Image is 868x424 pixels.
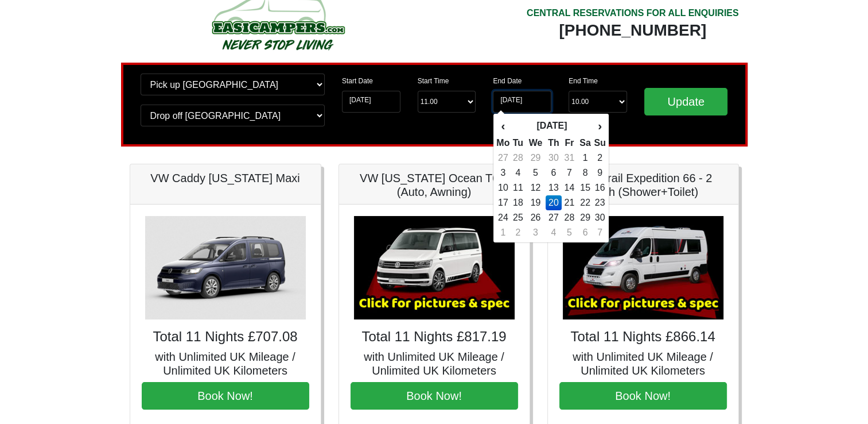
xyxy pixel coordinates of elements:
[593,195,606,210] td: 23
[526,151,545,165] td: 29
[562,136,577,151] th: Fr
[142,329,309,345] h4: Total 11 Nights £707.08
[510,151,526,165] td: 28
[593,116,606,136] th: ›
[351,350,518,377] h5: with Unlimited UK Mileage / Unlimited UK Kilometers
[559,329,727,345] h4: Total 11 Nights £866.14
[496,225,510,240] td: 1
[593,151,606,165] td: 2
[593,225,606,240] td: 7
[496,210,510,225] td: 24
[342,76,373,86] label: Start Date
[526,136,545,151] th: We
[577,165,594,180] td: 8
[559,171,727,199] h5: Auto-Trail Expedition 66 - 2 Berth (Shower+Toilet)
[644,88,728,115] input: Update
[562,210,577,225] td: 28
[563,216,723,319] img: Auto-Trail Expedition 66 - 2 Berth (Shower+Toilet)
[593,136,606,151] th: Su
[510,225,526,240] td: 2
[493,91,551,113] input: Return Date
[526,165,545,180] td: 5
[562,151,577,165] td: 31
[142,171,309,185] h5: VW Caddy [US_STATE] Maxi
[496,151,510,165] td: 27
[577,136,594,151] th: Sa
[342,91,400,113] input: Start Date
[577,195,594,210] td: 22
[546,210,562,225] td: 27
[569,76,598,86] label: End Time
[577,225,594,240] td: 6
[145,216,306,319] img: VW Caddy California Maxi
[562,225,577,240] td: 5
[510,116,593,136] th: [DATE]
[526,195,545,210] td: 19
[593,165,606,180] td: 9
[510,195,526,210] td: 18
[562,195,577,210] td: 21
[562,165,577,180] td: 7
[577,210,594,225] td: 29
[496,195,510,210] td: 17
[418,76,449,86] label: Start Time
[493,76,521,86] label: End Date
[593,210,606,225] td: 30
[562,180,577,195] td: 14
[526,180,545,195] td: 12
[546,195,562,210] td: 20
[577,180,594,195] td: 15
[351,382,518,410] button: Book Now!
[546,165,562,180] td: 6
[546,151,562,165] td: 30
[546,180,562,195] td: 13
[351,329,518,345] h4: Total 11 Nights £817.19
[510,180,526,195] td: 11
[354,216,515,319] img: VW California Ocean T6.1 (Auto, Awning)
[510,210,526,225] td: 25
[496,180,510,195] td: 10
[559,382,727,410] button: Book Now!
[496,116,510,136] th: ‹
[142,350,309,377] h5: with Unlimited UK Mileage / Unlimited UK Kilometers
[577,151,594,165] td: 1
[351,171,518,199] h5: VW [US_STATE] Ocean T6.1 (Auto, Awning)
[546,136,562,151] th: Th
[496,136,510,151] th: Mo
[496,165,510,180] td: 3
[527,6,739,20] div: CENTRAL RESERVATIONS FOR ALL ENQUIRIES
[527,20,739,41] div: [PHONE_NUMBER]
[526,225,545,240] td: 3
[593,180,606,195] td: 16
[559,350,727,377] h5: with Unlimited UK Mileage / Unlimited UK Kilometers
[142,382,309,410] button: Book Now!
[510,136,526,151] th: Tu
[526,210,545,225] td: 26
[510,165,526,180] td: 4
[546,225,562,240] td: 4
